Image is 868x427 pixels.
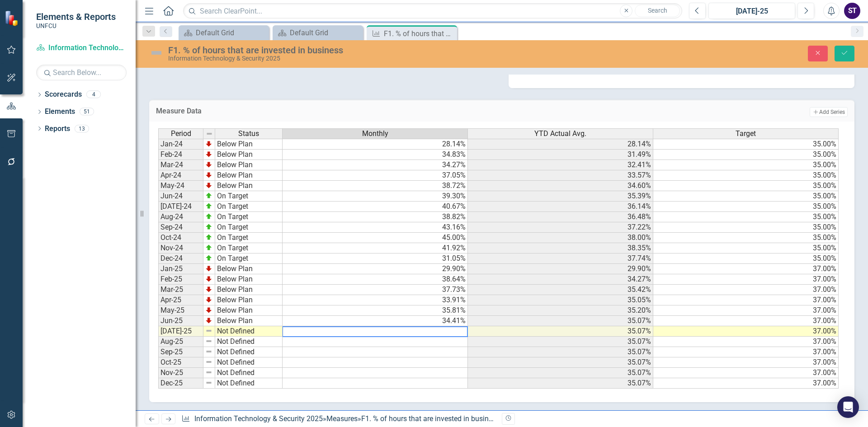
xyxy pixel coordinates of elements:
td: Nov-24 [158,243,203,253]
td: On Target [215,212,283,222]
td: 37.05% [283,170,468,181]
td: Dec-24 [158,253,203,264]
img: zOikAAAAAElFTkSuQmCC [205,254,212,262]
td: 35.00% [653,139,839,150]
img: 8DAGhfEEPCf229AAAAAElFTkSuQmCC [205,338,212,345]
td: 35.07% [468,347,653,357]
td: 34.27% [468,274,653,285]
td: 35.00% [653,233,839,243]
button: Search [635,5,680,17]
div: 51 [80,108,94,116]
a: Elements [45,107,75,117]
td: 36.14% [468,202,653,212]
td: Below Plan [215,285,283,295]
td: Mar-24 [158,160,203,170]
img: 8DAGhfEEPCf229AAAAAElFTkSuQmCC [205,327,212,334]
td: Not Defined [215,347,283,357]
td: 37.00% [653,305,839,316]
td: 35.39% [468,191,653,202]
span: YTD Actual Avg. [534,130,586,138]
td: 35.81% [283,305,468,316]
a: Measures [326,414,358,423]
a: Default Grid [181,27,267,38]
td: Mar-25 [158,285,203,295]
td: 34.27% [283,160,468,170]
td: 41.92% [283,243,468,253]
td: On Target [215,191,283,202]
img: TnMDeAgwAPMxUmUi88jYAAAAAElFTkSuQmCC [205,296,212,303]
div: F1. % of hours that are invested in business [384,28,455,39]
td: Not Defined [215,368,283,378]
td: 33.57% [468,170,653,181]
img: zOikAAAAAElFTkSuQmCC [205,192,212,199]
small: UNFCU [36,22,116,29]
td: 33.91% [283,295,468,305]
td: 37.00% [653,274,839,285]
td: 35.00% [653,222,839,233]
td: 37.00% [653,295,839,305]
td: 29.90% [468,264,653,274]
td: 43.16% [283,222,468,233]
td: Sep-24 [158,222,203,233]
img: zOikAAAAAElFTkSuQmCC [205,213,212,220]
td: 28.14% [468,139,653,150]
img: zOikAAAAAElFTkSuQmCC [205,202,212,210]
td: 35.07% [468,368,653,378]
td: Not Defined [215,378,283,389]
img: 8DAGhfEEPCf229AAAAAElFTkSuQmCC [205,369,212,376]
span: Period [171,130,191,138]
td: On Target [215,222,283,233]
img: TnMDeAgwAPMxUmUi88jYAAAAAElFTkSuQmCC [205,265,212,272]
td: Jun-24 [158,191,203,202]
div: F1. % of hours that are invested in business [168,45,545,55]
td: Apr-25 [158,295,203,305]
img: TnMDeAgwAPMxUmUi88jYAAAAAElFTkSuQmCC [205,275,212,282]
img: TnMDeAgwAPMxUmUi88jYAAAAAElFTkSuQmCC [205,182,212,189]
span: Target [736,130,756,138]
img: ClearPoint Strategy [5,10,20,26]
div: Default Grid [196,27,267,38]
td: Oct-25 [158,357,203,368]
div: Default Grid [290,27,361,38]
td: 37.00% [653,285,839,295]
td: Below Plan [215,139,283,150]
img: TnMDeAgwAPMxUmUi88jYAAAAAElFTkSuQmCC [205,317,212,324]
div: [DATE]-25 [712,6,792,17]
a: Reports [45,124,70,134]
td: Below Plan [215,150,283,160]
td: 38.35% [468,243,653,253]
div: Open Intercom Messenger [837,396,859,418]
td: [DATE]-25 [158,326,203,337]
td: 36.48% [468,212,653,222]
td: 38.72% [283,181,468,191]
div: 4 [86,91,101,99]
a: Default Grid [275,27,361,38]
td: Not Defined [215,326,283,337]
td: Aug-25 [158,337,203,347]
td: 45.00% [283,233,468,243]
td: 35.07% [468,378,653,389]
td: 34.60% [468,181,653,191]
a: Scorecards [45,89,82,100]
td: 31.49% [468,150,653,160]
td: On Target [215,243,283,253]
img: TnMDeAgwAPMxUmUi88jYAAAAAElFTkSuQmCC [205,140,212,147]
td: 35.00% [653,170,839,181]
td: 35.07% [468,326,653,337]
td: 37.00% [653,347,839,357]
td: Aug-24 [158,212,203,222]
td: 37.74% [468,253,653,264]
td: Jun-25 [158,316,203,326]
button: ST [844,3,860,19]
a: Information Technology & Security 2025 [36,43,127,53]
td: On Target [215,233,283,243]
img: zOikAAAAAElFTkSuQmCC [205,223,212,230]
td: 34.41% [283,316,468,326]
td: 37.00% [653,357,839,368]
td: Feb-24 [158,150,203,160]
td: 38.00% [468,233,653,243]
td: 35.00% [653,212,839,222]
div: » » [181,414,495,424]
div: Information Technology & Security 2025 [168,55,545,62]
td: Below Plan [215,305,283,316]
